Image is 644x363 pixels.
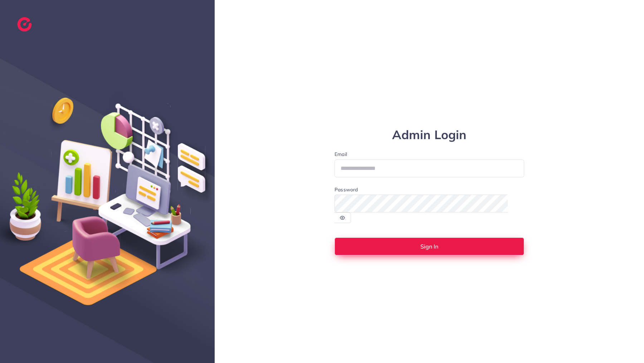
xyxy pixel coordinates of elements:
span: Sign In [420,244,438,249]
button: Sign In [335,237,524,255]
h1: Admin Login [335,128,524,142]
label: Password [335,186,358,193]
label: Email [335,151,524,158]
img: logo [17,17,32,31]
